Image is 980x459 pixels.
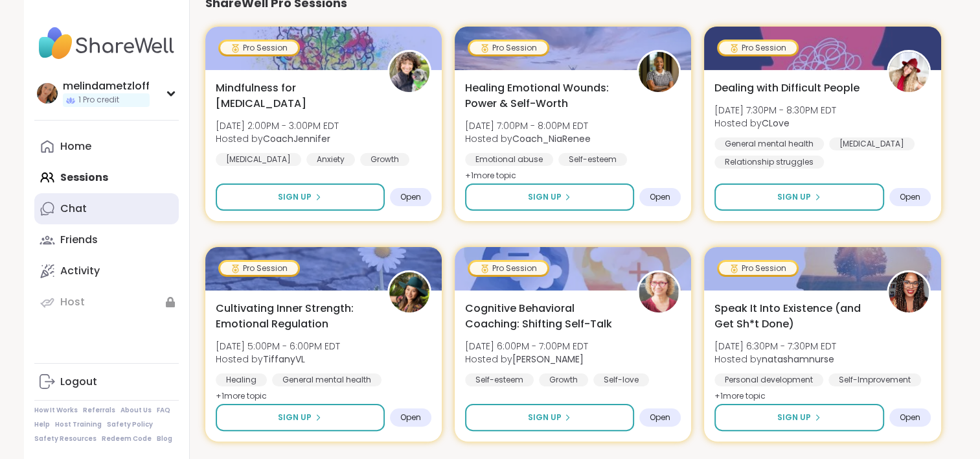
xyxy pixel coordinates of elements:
a: Referrals [83,406,115,415]
b: Coach_NiaRenee [512,132,591,145]
span: [DATE] 7:00PM - 8:00PM EDT [465,119,591,132]
img: Coach_NiaRenee [639,52,679,92]
span: [DATE] 6:00PM - 7:00PM EDT [465,340,588,353]
div: Logout [60,375,97,389]
span: Open [650,192,670,202]
div: Chat [60,202,87,216]
span: Sign Up [278,412,312,423]
div: Anxiety [306,153,355,166]
span: Open [900,412,920,423]
img: TiffanyVL [389,272,429,312]
span: [DATE] 5:00PM - 6:00PM EDT [216,340,340,353]
span: Mindfulness for [MEDICAL_DATA] [216,80,373,112]
button: Sign Up [216,183,385,211]
div: Activity [60,264,100,278]
a: Safety Resources [34,434,97,443]
a: Host Training [55,420,102,429]
span: Cultivating Inner Strength: Emotional Regulation [216,301,373,332]
a: Safety Policy [107,420,153,429]
b: CoachJennifer [263,132,330,145]
div: Self-esteem [465,373,534,386]
div: Self-love [593,373,649,386]
span: Open [650,412,670,423]
span: Hosted by [216,132,339,145]
div: Pro Session [220,262,298,275]
span: [DATE] 6:30PM - 7:30PM EDT [714,340,836,353]
div: Relationship struggles [714,156,824,169]
span: Hosted by [714,353,836,366]
div: Emotional abuse [465,153,553,166]
button: Sign Up [465,404,634,431]
a: Friends [34,224,179,255]
div: Pro Session [220,41,298,54]
div: [MEDICAL_DATA] [829,137,915,150]
div: [MEDICAL_DATA] [216,153,301,166]
a: Help [34,420,50,429]
span: 1 Pro credit [78,95,119,106]
span: Open [900,192,920,202]
span: Open [400,412,421,423]
div: Self-esteem [558,153,627,166]
span: Speak It Into Existence (and Get Sh*t Done) [714,301,872,332]
span: Dealing with Difficult People [714,80,860,96]
div: Personal development [714,373,823,386]
span: Open [400,192,421,202]
div: General mental health [714,137,824,150]
span: Hosted by [216,353,340,366]
div: Growth [539,373,588,386]
span: [DATE] 7:30PM - 8:30PM EDT [714,104,836,117]
a: How It Works [34,406,78,415]
a: Chat [34,193,179,224]
img: melindametzloff [37,83,58,104]
b: [PERSON_NAME] [512,353,584,366]
span: Hosted by [465,353,588,366]
img: ShareWell Nav Logo [34,21,179,66]
span: Cognitive Behavioral Coaching: Shifting Self-Talk [465,301,622,332]
a: FAQ [157,406,170,415]
a: Activity [34,255,179,287]
span: [DATE] 2:00PM - 3:00PM EDT [216,119,339,132]
div: Pro Session [470,262,547,275]
span: Sign Up [527,191,561,203]
div: Self-Improvement [828,373,921,386]
button: Sign Up [465,183,634,211]
img: Fausta [639,272,679,312]
span: Sign Up [278,191,312,203]
span: Sign Up [777,191,811,203]
div: General mental health [272,373,382,386]
div: Healing [216,373,267,386]
span: Hosted by [465,132,591,145]
div: Pro Session [470,41,547,54]
div: Host [60,295,85,309]
span: Sign Up [527,412,561,423]
b: natashamnurse [762,353,834,366]
a: Redeem Code [102,434,152,443]
span: Hosted by [714,117,836,130]
a: Host [34,287,179,318]
div: Home [60,139,91,154]
b: CLove [762,117,790,130]
div: Pro Session [719,41,797,54]
a: Logout [34,366,179,397]
span: Healing Emotional Wounds: Power & Self-Worth [465,80,622,112]
div: Growth [360,153,409,166]
img: CLove [889,52,929,92]
a: About Us [120,406,152,415]
button: Sign Up [714,404,883,431]
button: Sign Up [216,404,385,431]
img: natashamnurse [889,272,929,312]
img: CoachJennifer [389,52,429,92]
div: Pro Session [719,262,797,275]
button: Sign Up [714,183,883,211]
span: Sign Up [777,412,811,423]
a: Blog [157,434,172,443]
b: TiffanyVL [263,353,305,366]
a: Home [34,131,179,162]
div: melindametzloff [63,79,150,93]
div: Friends [60,233,98,247]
